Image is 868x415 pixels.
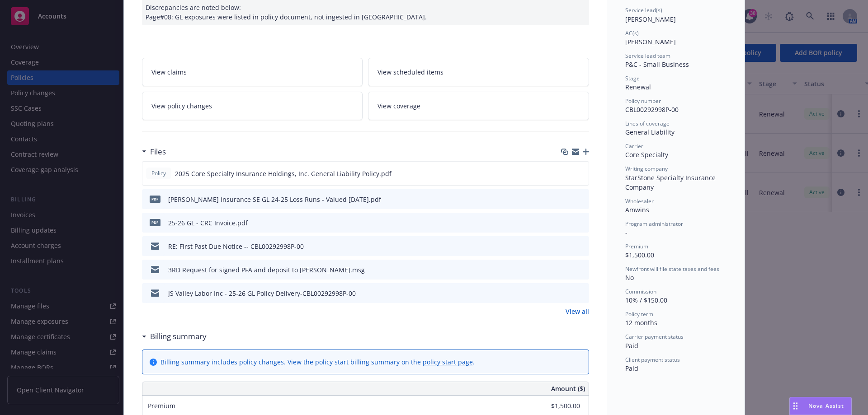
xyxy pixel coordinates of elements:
[625,205,649,214] span: Amwins
[625,150,668,159] span: Core Specialty
[625,296,667,304] span: 10% / $150.00
[423,358,473,366] a: policy start page
[625,197,654,205] span: Wholesaler
[625,265,719,273] span: Newfront will file state taxes and fees
[563,289,570,298] button: download file
[625,6,662,14] span: Service lead(s)
[168,218,248,228] div: 25-26 GL - CRC Invoice.pdf
[168,195,381,204] div: [PERSON_NAME] Insurance SE GL 24-25 Loss Runs - Valued [DATE].pdf
[625,173,717,191] span: StarStone Specialty Insurance Company
[625,242,648,250] span: Premium
[577,195,585,204] button: preview file
[142,58,363,86] a: View claims
[150,219,160,226] span: pdf
[577,218,585,228] button: preview file
[150,196,160,202] span: pdf
[625,251,654,259] span: $1,500.00
[625,142,643,150] span: Carrier
[625,356,680,364] span: Client payment status
[151,67,187,77] span: View claims
[625,120,670,127] span: Lines of coverage
[625,37,676,46] span: [PERSON_NAME]
[625,15,676,23] span: [PERSON_NAME]
[142,331,207,342] div: Billing summary
[625,60,689,69] span: P&C - Small Business
[577,265,585,275] button: preview file
[625,273,634,282] span: No
[142,92,363,120] a: View policy changes
[566,307,589,316] a: View all
[160,357,475,367] div: Billing summary includes policy changes. View the policy start billing summary on the .
[368,58,589,86] a: View scheduled items
[625,52,670,60] span: Service lead team
[789,397,852,415] button: Nova Assist
[527,399,585,413] input: 0.00
[625,341,638,350] span: Paid
[625,228,627,237] span: -
[625,29,639,37] span: AC(s)
[625,288,656,295] span: Commission
[377,67,443,77] span: View scheduled items
[577,289,585,298] button: preview file
[790,397,801,415] div: Drag to move
[577,169,585,178] button: preview file
[577,242,585,251] button: preview file
[150,169,168,177] span: Policy
[625,97,661,105] span: Policy number
[142,146,166,158] div: Files
[625,165,668,173] span: Writing company
[148,401,175,410] span: Premium
[625,128,675,136] span: General Liability
[151,101,212,111] span: View policy changes
[175,169,392,178] span: 2025 Core Specialty Insurance Holdings, Inc. General Liability Policy.pdf
[625,333,684,340] span: Carrier payment status
[150,146,166,158] h3: Files
[168,289,356,298] div: JS Valley Labor Inc - 25-26 GL Policy Delivery-CBL00292998P-00
[150,331,207,342] h3: Billing summary
[625,318,657,327] span: 12 months
[563,218,570,228] button: download file
[625,220,683,228] span: Program administrator
[551,384,585,393] span: Amount ($)
[368,92,589,120] a: View coverage
[168,265,365,275] div: 3RD Request for signed PFA and deposit to [PERSON_NAME].msg
[625,364,638,373] span: Paid
[625,83,651,91] span: Renewal
[168,242,304,251] div: RE: First Past Due Notice -- CBL00292998P-00
[563,195,570,204] button: download file
[563,265,570,275] button: download file
[808,402,844,410] span: Nova Assist
[562,169,570,178] button: download file
[625,75,640,82] span: Stage
[625,105,679,114] span: CBL00292998P-00
[563,242,570,251] button: download file
[377,101,420,111] span: View coverage
[625,310,653,318] span: Policy term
